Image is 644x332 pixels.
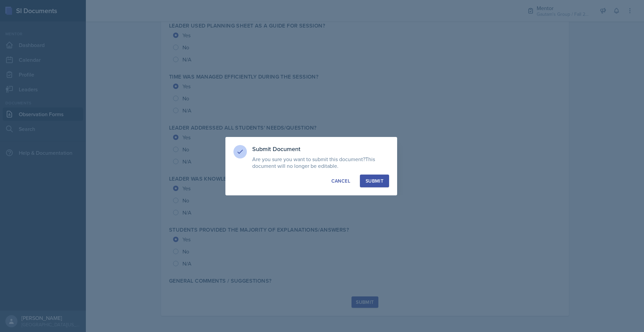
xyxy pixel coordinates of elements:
p: Are you sure you want to submit this document? [252,156,389,169]
div: Submit [366,178,383,184]
div: Cancel [331,178,350,184]
button: Cancel [326,175,356,187]
button: Submit [360,175,389,187]
h3: Submit Document [252,145,389,153]
span: This document will no longer be editable. [252,155,375,170]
